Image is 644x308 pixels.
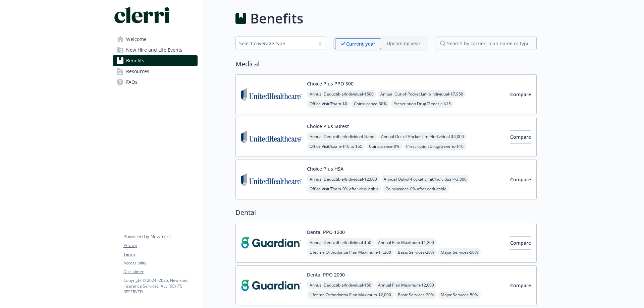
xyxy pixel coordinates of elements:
[307,165,343,172] button: Choice Plus HSA
[510,279,531,292] button: Compare
[126,77,138,87] span: FAQs
[510,134,531,140] span: Compare
[123,278,197,295] p: Copyright © 2024 - 2025 , Newfront Insurance Services, ALL RIGHTS RESERVED
[307,229,345,236] button: Dental PPO 1200
[307,90,376,98] span: Annual Deductible/Individual - $500
[438,291,481,299] span: Major Services - 50%
[378,132,467,141] span: Annual Out-of-Pocket Limit/Individual - $4,000
[126,45,182,55] span: New Hire and Life Events
[307,80,354,87] button: Choice Plus PPO 500
[346,40,375,47] p: Current year
[404,142,466,150] span: Prescription Drug/Generic - $10
[510,282,531,289] span: Compare
[241,271,302,300] img: Guardian carrier logo
[381,175,469,183] span: Annual Out-of-Pocket Limit/Individual - $3,000
[126,66,149,77] span: Resources
[510,236,531,250] button: Compare
[241,229,302,257] img: Guardian carrier logo
[307,238,374,247] span: Annual Deductible/Individual - $50
[241,80,302,109] img: United Healthcare Insurance Company carrier logo
[126,55,144,66] span: Benefits
[241,165,302,194] img: United Healthcare Insurance Company carrier logo
[366,142,402,150] span: Coinsurance - 0%
[307,175,380,183] span: Annual Deductible/Individual - $2,000
[239,40,312,47] div: Select coverage type
[307,132,377,141] span: Annual Deductible/Individual - None
[307,271,345,278] button: Dental PPO 2000
[123,269,197,275] a: Disclaimer
[113,45,198,55] a: New Hire and Life Events
[113,66,198,77] a: Resources
[126,34,147,45] span: Welcome
[113,77,198,87] a: FAQs
[395,248,437,256] span: Basic Services - 20%
[383,185,449,193] span: Coinsurance - 0% after deductible
[510,173,531,186] button: Compare
[436,37,537,50] input: search by carrier, plan name or type
[307,248,394,256] span: Lifetime Orthodontia Plan Maximum - $1,200
[351,100,389,108] span: Coinsurance - 30%
[123,251,197,257] a: Terms
[510,240,531,246] span: Compare
[307,281,374,289] span: Annual Deductible/Individual - $50
[235,59,537,69] h2: Medical
[395,291,437,299] span: Basic Services - 20%
[307,100,350,108] span: Office Visit/Exam - $0
[307,142,365,150] span: Office Visit/Exam - $10 to $65
[123,260,197,266] a: Accessibility
[375,238,437,247] span: Annual Plan Maximum - $1,200
[438,248,481,256] span: Major Services - 50%
[241,123,302,151] img: United Healthcare Insurance Company carrier logo
[381,38,426,49] span: Upcoming year
[510,88,531,101] button: Compare
[510,176,531,183] span: Compare
[375,281,437,289] span: Annual Plan Maximum - $2,000
[391,100,453,108] span: Prescription Drug/Generic - $15
[235,207,537,218] h2: Dental
[387,40,421,47] p: Upcoming year
[307,123,349,130] button: Choice Plus Surest
[113,34,198,45] a: Welcome
[113,55,198,66] a: Benefits
[510,130,531,144] button: Compare
[510,91,531,98] span: Compare
[123,243,197,249] a: Privacy
[307,291,394,299] span: Lifetime Orthodontia Plan Maximum - $2,000
[378,90,466,98] span: Annual Out-of-Pocket Limit/Individual - $7,950
[250,8,303,28] h1: Benefits
[307,185,381,193] span: Office Visit/Exam - 0% after deductible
